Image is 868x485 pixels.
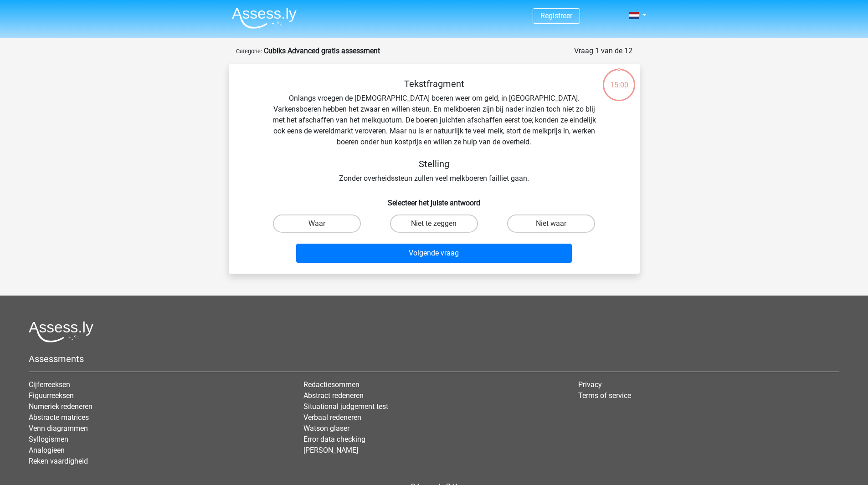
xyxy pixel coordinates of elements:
a: Verbaal redeneren [303,413,361,422]
a: Abstract redeneren [303,391,364,400]
label: Waar [273,214,361,233]
a: Numeriek redeneren [29,402,92,411]
a: Error data checking [303,435,365,444]
h5: Assessments [29,353,839,364]
a: Privacy [578,380,602,389]
a: Registreer [540,11,572,20]
a: Venn diagrammen [29,424,88,433]
a: Terms of service [578,391,631,400]
button: Volgende vraag [296,244,572,263]
a: [PERSON_NAME] [303,446,358,454]
label: Niet te zeggen [390,214,478,233]
img: Assessly logo [29,321,93,342]
small: Categorie: [236,48,262,55]
a: Cijferreeksen [29,380,70,389]
div: Vraag 1 van de 12 [574,46,632,56]
img: Assessly [232,7,297,29]
a: Redactiesommen [303,380,360,389]
a: Watson glaser [303,424,349,433]
label: Niet waar [507,214,595,233]
h5: Tekstfragment [272,78,596,89]
a: Situational judgement test [303,402,388,411]
a: Abstracte matrices [29,413,89,422]
div: 15:00 [602,68,636,91]
a: Analogieen [29,446,65,454]
h6: Selecteer het juiste antwoord [243,191,625,207]
h5: Stelling [272,158,596,169]
strong: Cubiks Advanced gratis assessment [264,46,380,55]
div: Onlangs vroegen de [DEMOGRAPHIC_DATA] boeren weer om geld, in [GEOGRAPHIC_DATA]. Varkensboeren he... [243,78,625,184]
a: Syllogismen [29,435,68,444]
a: Reken vaardigheid [29,457,88,465]
a: Figuurreeksen [29,391,74,400]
